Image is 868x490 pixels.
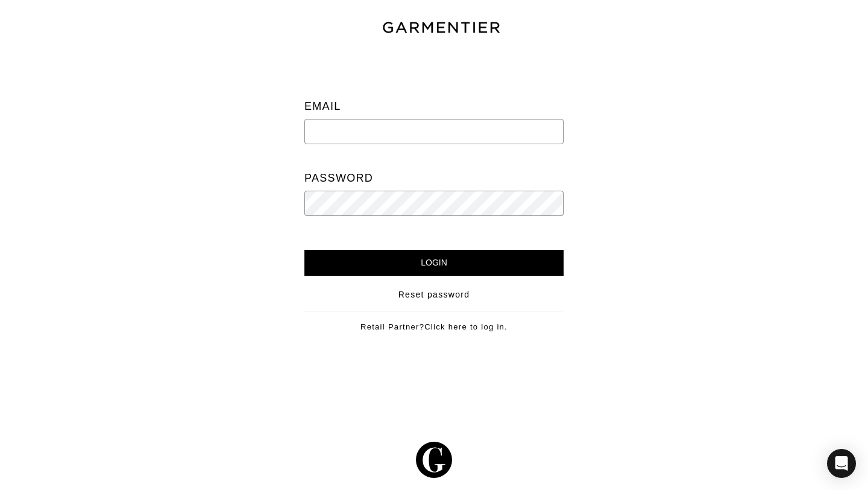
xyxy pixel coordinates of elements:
input: Login [304,250,564,276]
label: Email [304,94,341,119]
label: Password [304,166,373,191]
div: Open Intercom Messenger [827,449,856,478]
a: Click here to log in. [424,322,508,331]
div: Retail Partner? [304,311,564,333]
a: Reset password [398,288,470,301]
img: g-602364139e5867ba59c769ce4266a9601a3871a1516a6a4c3533f4bc45e69684.svg [416,442,452,478]
img: garmentier-text-8466448e28d500cc52b900a8b1ac6a0b4c9bd52e9933ba870cc531a186b44329.png [381,20,502,36]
